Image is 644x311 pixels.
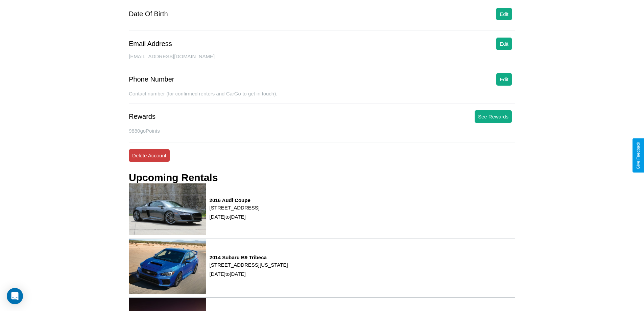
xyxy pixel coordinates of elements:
button: Delete Account [129,149,170,162]
h3: 2014 Subaru B9 Tribeca [210,254,288,260]
button: See Rewards [475,110,512,123]
div: Give Feedback [636,142,641,169]
p: [STREET_ADDRESS][US_STATE] [210,260,288,269]
h3: Upcoming Rentals [129,172,218,183]
p: 9880 goPoints [129,126,515,135]
button: Edit [496,38,512,50]
p: [DATE] to [DATE] [210,269,288,279]
p: [STREET_ADDRESS] [210,203,260,212]
img: rental [129,239,206,294]
img: rental [129,183,206,235]
div: Phone Number [129,75,174,83]
h3: 2016 Audi Coupe [210,197,260,203]
div: Open Intercom Messenger [7,288,23,304]
div: Date Of Birth [129,10,168,18]
div: Rewards [129,113,156,120]
button: Edit [496,8,512,20]
div: [EMAIL_ADDRESS][DOMAIN_NAME] [129,53,515,66]
div: Email Address [129,40,172,48]
p: [DATE] to [DATE] [210,212,260,221]
div: Contact number (for confirmed renters and CarGo to get in touch). [129,91,515,104]
button: Edit [496,73,512,86]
